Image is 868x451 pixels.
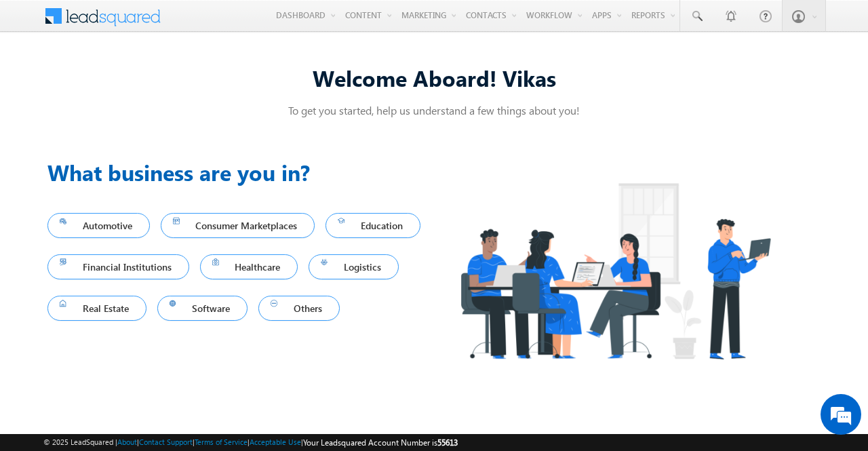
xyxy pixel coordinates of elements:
[117,437,137,446] a: About
[271,299,328,317] span: Others
[47,63,821,92] div: Welcome Aboard! Vikas
[47,103,821,117] p: To get you started, help us understand a few things about you!
[47,156,434,189] h3: What business are you in?
[173,216,303,235] span: Consumer Marketplaces
[60,258,177,276] span: Financial Institutions
[195,437,248,446] a: Terms of Service
[338,216,408,235] span: Education
[60,299,134,317] span: Real Estate
[434,156,796,386] img: Industry.png
[170,299,236,317] span: Software
[321,258,387,276] span: Logistics
[60,216,138,235] span: Automotive
[303,437,458,448] span: Your Leadsquared Account Number is
[139,437,193,446] a: Contact Support
[43,436,458,449] span: © 2025 LeadSquared | | | | |
[250,437,301,446] a: Acceptable Use
[212,258,286,276] span: Healthcare
[437,437,458,448] span: 55613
